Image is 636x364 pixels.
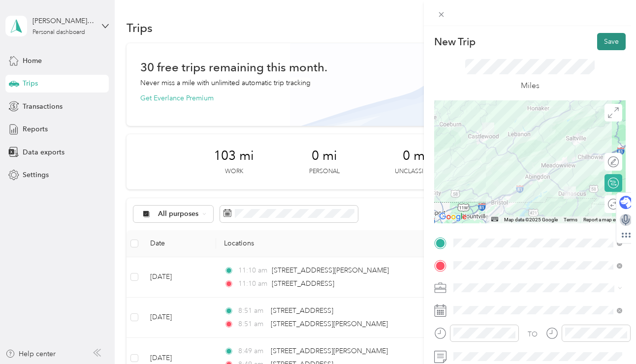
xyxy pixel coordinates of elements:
a: Open this area in Google Maps (opens a new window) [437,211,469,223]
a: Report a map error [583,217,623,222]
p: Miles [521,80,540,92]
button: Save [597,33,626,50]
p: New Trip [434,35,476,49]
button: Keyboard shortcuts [491,217,498,221]
div: TO [528,329,538,339]
img: Google [437,211,469,223]
iframe: Everlance-gr Chat Button Frame [581,309,636,364]
span: Map data ©2025 Google [504,217,558,222]
a: Terms (opens in new tab) [564,217,577,222]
